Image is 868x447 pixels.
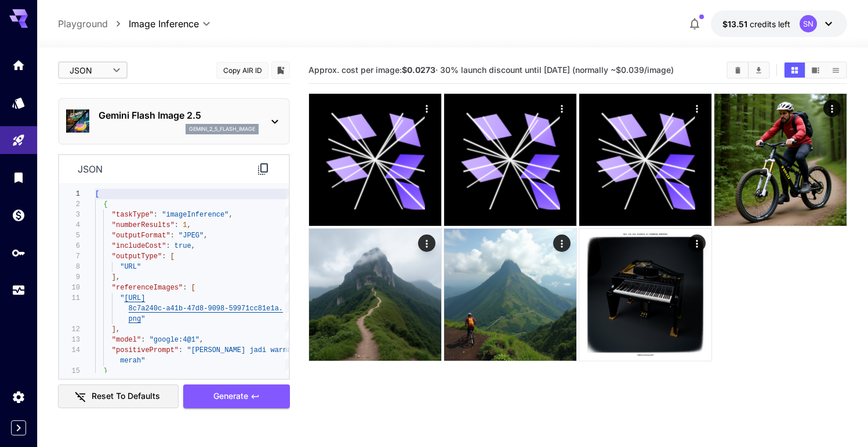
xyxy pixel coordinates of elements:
[120,263,141,271] span: "URL"
[275,63,286,77] button: Add to library
[59,345,80,356] div: 14
[12,390,26,404] div: Settings
[154,211,158,219] span: :
[162,211,228,219] span: "imageInference"
[112,232,170,240] span: "outputFormat"
[59,210,80,220] div: 3
[418,235,435,252] div: Actions
[12,246,26,260] div: API Keys
[826,63,846,78] button: Show images in list view
[58,17,108,31] a: Playground
[112,284,183,292] span: "referenceImages"
[308,65,674,75] span: Approx. cost per image: · 30% launch discount until [DATE] (normally ~$0.039/image)
[59,230,80,241] div: 5
[112,242,166,250] span: "includeCost"
[112,211,154,219] span: "taskType"
[553,235,571,252] div: Actions
[714,94,847,226] img: 2Q==
[12,96,26,110] div: Models
[175,242,191,250] span: true
[58,384,179,408] button: Reset to defaults
[728,63,748,78] button: Clear Images
[166,242,170,250] span: :
[711,10,847,37] button: $13.50653SN
[99,108,259,122] p: Gemini Flash Image 2.5
[309,229,441,361] img: Z
[59,324,80,335] div: 12
[103,200,107,208] span: {
[444,229,576,361] img: Z
[191,284,195,292] span: [
[749,63,769,78] button: Download All
[103,367,107,375] span: }
[183,284,187,292] span: :
[112,221,175,229] span: "numberResults"
[179,346,183,354] span: :
[722,19,750,29] span: $13.51
[128,315,141,323] span: png
[66,104,282,139] div: Gemini Flash Image 2.5gemini_2_5_flash_image
[823,100,841,117] div: Actions
[59,283,80,293] div: 10
[179,232,204,240] span: "JPEG"
[59,335,80,345] div: 13
[112,346,179,354] span: "positivePrompt"
[727,61,770,79] div: Clear ImagesDownload All
[112,252,162,261] span: "outputType"
[12,170,26,185] div: Library
[112,325,116,334] span: ]
[216,62,268,79] button: Copy AIR ID
[189,125,255,133] p: gemini_2_5_flash_image
[129,17,199,31] span: Image Inference
[191,242,195,250] span: ,
[149,336,199,344] span: "google:4@1"
[95,190,99,198] span: [
[120,294,124,302] span: "
[12,283,26,298] div: Usage
[170,252,174,261] span: [
[12,208,26,222] div: Wallet
[162,252,166,261] span: :
[58,17,129,31] nav: breadcrumb
[116,273,120,281] span: ,
[59,241,80,251] div: 6
[553,100,571,117] div: Actions
[11,420,26,435] button: Expand sidebar
[141,336,145,344] span: :
[175,221,179,229] span: :
[722,18,790,30] div: $13.50653
[59,199,80,210] div: 2
[785,63,805,78] button: Show images in grid view
[12,133,26,148] div: Playground
[688,235,706,252] div: Actions
[59,189,80,199] div: 1
[213,389,248,404] span: Generate
[128,305,282,313] span: 8c7a240c-a41b-47d8-9098-59971cc81e1a.
[800,15,817,32] div: SN
[199,336,204,344] span: ,
[120,357,145,365] span: merah"
[59,366,80,376] div: 15
[228,211,233,219] span: ,
[183,221,187,229] span: 1
[112,336,141,344] span: "model"
[59,262,80,272] div: 8
[59,272,80,283] div: 9
[116,325,120,334] span: ,
[183,384,290,408] button: Generate
[124,294,145,302] span: [URL]
[579,229,711,361] img: Z
[805,63,826,78] button: Show images in video view
[783,61,847,79] div: Show images in grid viewShow images in video viewShow images in list view
[187,221,191,229] span: ,
[170,232,174,240] span: :
[70,64,106,76] span: JSON
[59,293,80,303] div: 11
[187,346,291,354] span: "[PERSON_NAME] jadi warna
[688,100,706,117] div: Actions
[78,162,103,176] p: json
[141,315,145,323] span: "
[204,232,208,240] span: ,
